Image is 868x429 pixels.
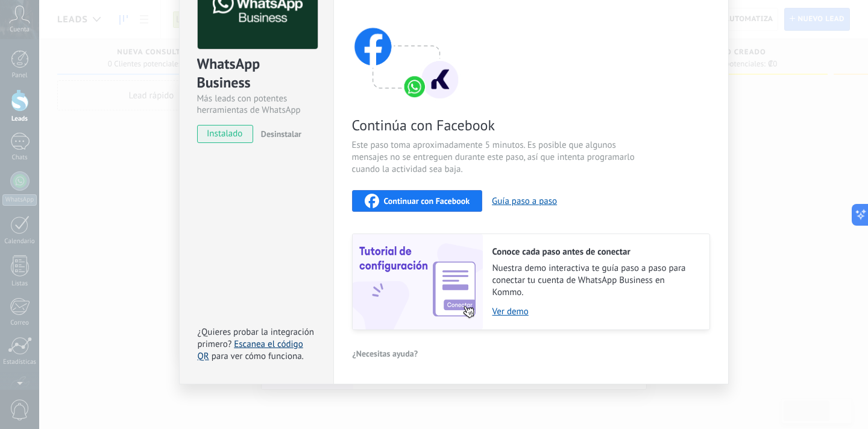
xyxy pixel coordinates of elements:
[352,345,419,363] button: ¿Necesitas ayuda?
[198,326,315,350] span: ¿Quieres probar la integración primero?
[352,190,483,212] button: Continuar con Facebook
[352,116,639,135] span: Continúa con Facebook
[197,54,316,93] div: WhatsApp Business
[492,262,697,299] span: Nuestra demo interactiva te guía paso a paso para conectar tu cuenta de WhatsApp Business en Kommo.
[212,351,304,362] span: para ver cómo funciona.
[198,338,303,362] a: Escanea el código QR
[353,349,418,358] span: ¿Necesitas ayuda?
[197,93,316,116] div: Más leads con potentes herramientas de WhatsApp
[492,195,557,207] button: Guía paso a paso
[492,246,697,258] h2: Conoce cada paso antes de conectar
[198,125,253,143] span: instalado
[492,306,697,317] a: Ver demo
[256,125,301,143] button: Desinstalar
[384,197,470,205] span: Continuar con Facebook
[352,139,639,176] span: Este paso toma aproximadamente 5 minutos. Es posible que algunos mensajes no se entreguen durante...
[352,4,461,101] img: connect with facebook
[261,129,301,139] span: Desinstalar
